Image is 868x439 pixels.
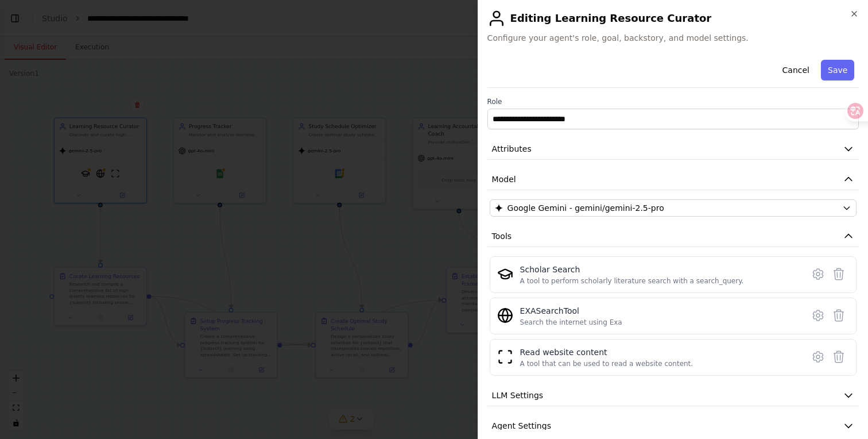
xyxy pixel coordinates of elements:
[492,143,532,155] span: Attributes
[520,305,622,317] div: EXASearchTool
[828,264,849,284] button: Delete tool
[520,264,744,275] div: Scholar Search
[487,32,859,44] span: Configure your agent's role, goal, backstory, and model settings.
[808,346,828,367] button: Configure tool
[492,174,516,185] span: Model
[487,138,859,160] button: Attributes
[492,420,551,432] span: Agent Settings
[828,346,849,367] button: Delete tool
[487,169,859,190] button: Model
[520,359,693,368] div: A tool that can be used to read a website content.
[520,318,622,327] div: Search the internet using Exa
[808,305,828,326] button: Configure tool
[487,226,859,247] button: Tools
[492,390,544,401] span: LLM Settings
[520,346,693,358] div: Read website content
[775,60,816,80] button: Cancel
[497,349,513,365] img: ScrapeWebsiteTool
[520,276,744,286] div: A tool to perform scholarly literature search with a search_query.
[828,305,849,326] button: Delete tool
[808,264,828,284] button: Configure tool
[487,385,859,406] button: LLM Settings
[490,199,857,217] button: Google Gemini - gemini/gemini-2.5-pro
[497,266,513,282] img: SerplyScholarSearchTool
[487,97,859,106] label: Role
[821,60,854,80] button: Save
[497,307,513,324] img: EXASearchTool
[487,415,859,437] button: Agent Settings
[507,202,664,214] span: Google Gemini - gemini/gemini-2.5-pro
[487,9,859,28] h2: Editing Learning Resource Curator
[492,230,512,242] span: Tools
